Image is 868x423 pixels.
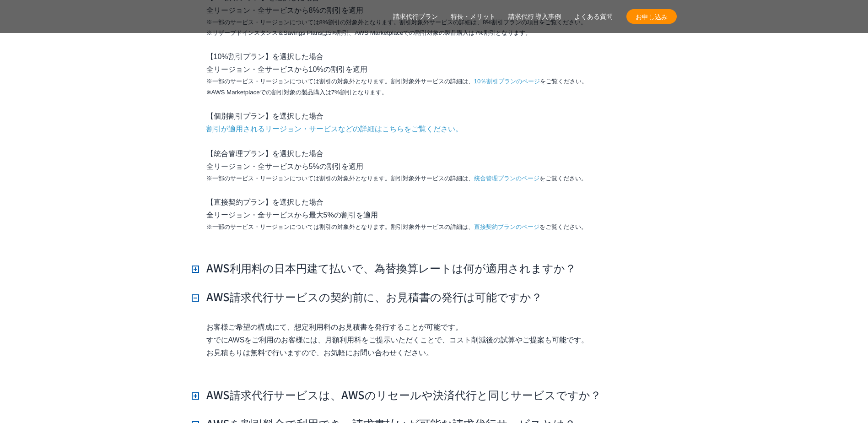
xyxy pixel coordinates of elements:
[474,76,540,87] a: 10％割引プランのページ
[206,147,677,184] p: 【統合管理プラン】を選択した場合 全リージョン・全サービスから5%の割引を適用
[451,12,496,22] a: 特長・メリット
[206,321,677,359] p: お客様ご希望の構成にて、想定利用料のお見積書を発行することが可能です。 すでにAWSをご利用のお客様には、月額利用料をご提示いただくことで、コスト削減後の試算やご提案も可能です。 お見積もりは無...
[206,123,463,136] a: 割引が適用されるリージョン・サービスなどの詳細はこちらをご覧ください。
[206,76,677,98] small: ※一部のサービス・リージョンについては割引の対象外となります。割引対象外サービスの詳細は、 をご覧ください。 ※AWS Marketplaceでの割引対象の製品購入は7%割引となります。
[393,12,438,22] a: 請求代行プラン
[192,260,576,276] h3: AWS利用料の日本円建て払いで、為替換算レートは何が適用されますか？
[474,173,539,184] a: 統合管理プランのページ
[206,17,677,27] small: ※一部のサービス・リージョンについては8%割引の対象外となります。割引対象外サービスの詳細は、8%割引プランの項目をご覧ください。
[206,50,677,98] p: 【10%割引プラン】を選択した場合 全リージョン・全サービスから10%の割引を適用
[474,222,539,232] a: 直接契約プランのページ
[626,12,677,22] span: お申し込み
[206,110,677,136] p: 【個別割引プラン】を選択した場合
[574,12,613,22] a: よくある質問
[508,12,561,22] a: 請求代行 導入事例
[626,9,677,24] a: お申し込み
[206,173,677,184] small: ※一部のサービス・リージョンについては割引の対象外となります。割引対象外サービスの詳細は、 をご覧ください。
[206,222,677,232] small: ※一部のサービス・リージョンについては割引の対象外となります。割引対象外サービスの詳細は、 をご覧ください。
[206,196,677,232] p: 【直接契約プラン】を選択した場合 全リージョン・全サービスから最大5%の割引を適用
[192,387,601,402] h3: AWS請求代行サービスは、AWSのリセールや決済代行と同じサービスですか？
[192,289,542,304] h3: AWS請求代行サービスの契約前に、お見積書の発行は可能ですか？
[206,27,677,38] small: ※リザーブドインスタンス＆Savings Plansは5%割引、AWS Marketplaceでの割引対象の製品購入は7%割引となります。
